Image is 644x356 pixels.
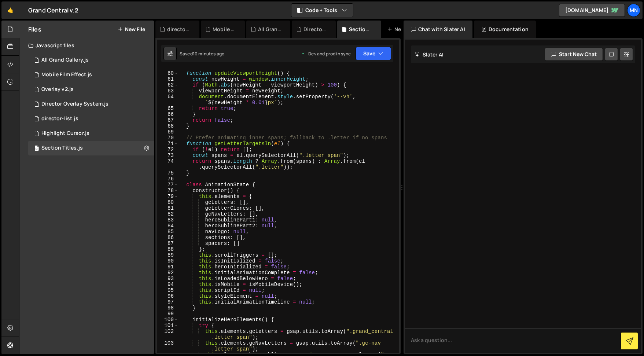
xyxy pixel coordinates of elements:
div: director-list.js [41,115,78,122]
div: 100 [157,317,179,323]
div: Highlight Cursor.js [41,130,89,137]
div: 71 [157,141,179,147]
div: 79 [157,194,179,199]
div: Overlay v2.js [41,86,74,93]
div: 81 [157,205,179,211]
a: 🤙 [1,1,19,19]
div: 90 [157,258,179,264]
div: 78 [157,188,179,194]
div: Director Overlay System.js [303,26,327,33]
div: director-list.js [167,26,191,33]
div: 62 [157,82,179,88]
div: Chat with Slater AI [404,21,472,38]
div: Saved [180,51,224,57]
div: Section Titles.js [349,26,372,33]
div: 92 [157,270,179,276]
div: Mobile Film Effect.js [213,26,236,33]
button: Save [356,47,391,60]
button: New File [118,26,145,32]
div: 88 [157,246,179,252]
div: 70 [157,135,179,141]
div: Director Overlay System.js [41,101,108,107]
div: 67 [157,117,179,123]
div: 91 [157,264,179,270]
div: 99 [157,311,179,317]
button: Code + Tools [291,4,353,17]
div: 10 minutes ago [193,51,224,57]
div: 73 [157,153,179,158]
div: 87 [157,241,179,246]
div: 60 [157,70,179,76]
div: 15298/47702.js [28,67,154,82]
div: Mobile Film Effect.js [41,71,92,78]
div: 15298/45944.js [28,82,154,97]
div: New File [387,26,418,33]
div: 93 [157,276,179,282]
div: 97 [157,299,179,305]
div: 96 [157,293,179,299]
div: 75 [157,170,179,176]
div: 63 [157,88,179,94]
div: 76 [157,176,179,182]
div: 66 [157,111,179,117]
h2: Slater AI [415,51,444,58]
div: 89 [157,252,179,258]
div: 95 [157,287,179,293]
div: 84 [157,223,179,229]
span: 0 [34,146,39,152]
div: All Grand Gallery.js [41,57,89,63]
div: Javascript files [19,38,154,53]
div: 103 [157,340,179,352]
div: 72 [157,147,179,153]
a: [DOMAIN_NAME] [559,4,625,17]
div: 15298/43578.js [28,53,154,67]
div: Documentation [474,21,536,38]
div: Section Titles.js [41,145,83,151]
div: 98 [157,305,179,311]
div: 69 [157,129,179,135]
div: 15298/42891.js [28,97,154,111]
div: 85 [157,229,179,235]
button: Start new chat [545,48,603,61]
div: 102 [157,329,179,340]
a: MN [627,4,640,17]
div: 86 [157,235,179,241]
div: 77 [157,182,179,188]
div: 94 [157,282,179,287]
div: 74 [157,158,179,170]
div: 68 [157,123,179,129]
div: 82 [157,211,179,217]
h2: Files [28,25,41,33]
div: 83 [157,217,179,223]
div: 15298/43117.js [28,126,154,141]
div: Grand Central v.2 [28,6,78,15]
div: 65 [157,106,179,111]
div: 101 [157,323,179,329]
div: 80 [157,199,179,205]
div: 61 [157,76,179,82]
div: 15298/40223.js [28,141,154,155]
div: 15298/40379.js [28,111,154,126]
div: All Grand Gallery.js [258,26,281,33]
div: 64 [157,94,179,106]
div: Dev and prod in sync [301,51,351,57]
